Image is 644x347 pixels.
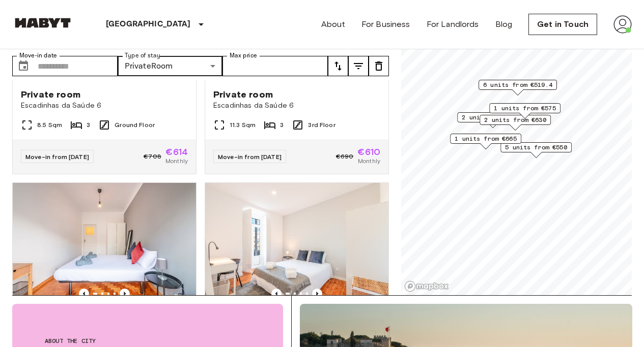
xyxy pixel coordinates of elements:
span: 3rd Floor [308,120,335,130]
button: Previous image [120,289,130,299]
img: Marketing picture of unit PT-17-007-007-01H [205,183,388,305]
span: 1 units from €665 [455,134,517,143]
img: Habyt [12,18,73,28]
button: Previous image [271,289,282,299]
button: Choose date [13,56,34,76]
label: Move-in date [19,51,57,60]
span: €614 [165,147,188,156]
span: Escadinhas da Saúde 6 [21,101,188,111]
p: [GEOGRAPHIC_DATA] [106,18,191,30]
div: PrivateRoom [118,56,223,76]
span: Move-in from [DATE] [25,153,89,161]
span: 3 [280,120,284,130]
span: €708 [144,152,161,161]
div: Map marker [479,80,557,96]
div: Map marker [480,115,551,131]
div: Map marker [450,134,521,149]
span: Escadinhas da Saúde 6 [213,101,380,111]
button: tune [369,56,389,76]
a: Blog [495,18,513,30]
div: Map marker [489,103,561,119]
span: 6 units from €519.4 [483,80,552,89]
a: Mapbox logo [404,280,449,292]
span: Monthly [165,156,188,166]
div: Map marker [500,142,572,158]
span: 11.3 Sqm [230,120,256,130]
span: About the city [45,336,250,345]
span: Private room [213,88,273,101]
span: 2 units from €615 [462,113,524,122]
label: Type of stay [125,51,160,60]
span: 1 units from €575 [494,104,556,113]
span: Move-in from [DATE] [218,153,282,161]
button: Previous image [79,289,89,299]
span: Private room [21,88,80,101]
span: €690 [336,152,354,161]
div: Map marker [457,112,528,128]
img: Marketing picture of unit PT-17-005-010-02H [13,183,196,305]
span: 8.5 Sqm [37,120,62,130]
a: For Landlords [427,18,479,30]
span: Monthly [358,156,380,166]
span: €610 [357,147,380,156]
button: tune [348,56,369,76]
button: tune [328,56,348,76]
a: For Business [361,18,410,30]
button: Previous image [312,289,322,299]
label: Max price [230,51,257,60]
img: avatar [613,15,632,34]
span: 2 units from €630 [484,115,546,124]
span: 5 units from €550 [505,143,567,152]
a: Get in Touch [528,14,597,35]
span: Ground Floor [115,120,155,130]
span: 3 [87,120,90,130]
a: About [321,18,345,30]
